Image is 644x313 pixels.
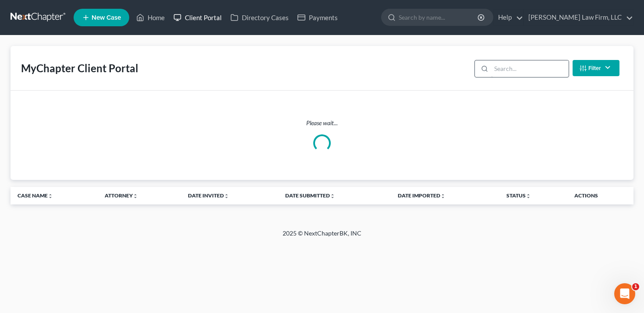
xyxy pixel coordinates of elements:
i: unfold_more [330,193,335,199]
span: New Case [92,14,121,21]
p: Please wait... [18,119,626,127]
i: unfold_more [133,193,138,199]
a: Help [494,10,523,25]
a: Statusunfold_more [506,192,531,199]
div: 2025 © NextChapterBK, INC [72,229,572,245]
iframe: Intercom live chat [614,283,635,304]
a: Date Importedunfold_more [398,192,446,199]
a: Date Invitedunfold_more [188,192,229,199]
i: unfold_more [526,193,531,199]
button: Filter [573,60,619,76]
a: Client Portal [169,10,226,25]
div: MyChapter Client Portal [21,61,138,75]
a: Directory Cases [226,10,293,25]
th: Actions [567,187,633,204]
a: [PERSON_NAME] Law Firm, LLC [524,10,633,25]
a: Home [132,10,169,25]
i: unfold_more [224,193,229,199]
input: Search by name... [399,9,479,25]
a: Case Nameunfold_more [18,192,53,199]
a: Date Submittedunfold_more [285,192,335,199]
i: unfold_more [440,193,446,199]
i: unfold_more [48,193,53,199]
span: 1 [632,283,639,290]
input: Search... [491,60,569,77]
a: Payments [293,10,342,25]
a: Attorneyunfold_more [105,192,138,199]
